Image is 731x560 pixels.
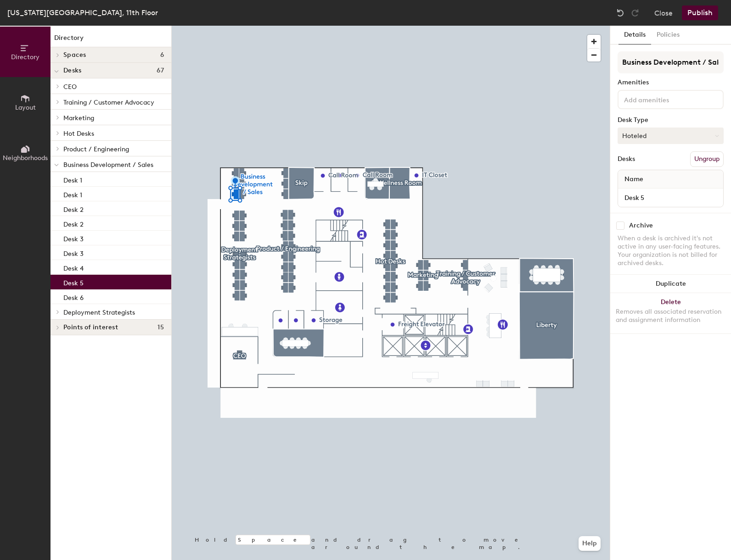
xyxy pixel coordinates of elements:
[620,171,648,188] span: Name
[63,203,84,214] p: Desk 2
[654,6,673,20] button: Close
[63,189,82,199] p: Desk 1
[63,277,84,287] p: Desk 5
[51,33,171,47] h1: Directory
[157,67,164,74] span: 67
[63,67,81,74] span: Desks
[63,233,84,243] p: Desk 3
[160,51,164,59] span: 6
[618,234,724,267] div: When a desk is archived it's not active in any user-facing features. Your organization is not bil...
[63,130,94,138] span: Hot Desks
[618,79,724,86] div: Amenities
[622,94,705,105] input: Add amenities
[63,145,129,153] span: Product / Engineering
[629,222,653,229] div: Archive
[63,51,86,59] span: Spaces
[618,128,724,144] button: Hoteled
[63,291,84,302] p: Desk 6
[618,155,635,163] div: Desks
[63,324,118,331] span: Points of interest
[618,116,724,124] div: Desk Type
[619,26,651,44] button: Details
[15,104,36,111] span: Layout
[63,309,135,316] span: Deployment Strategists
[63,262,84,272] p: Desk 4
[610,275,731,293] button: Duplicate
[630,8,640,17] img: Redo
[616,8,625,17] img: Undo
[63,161,153,169] span: Business Development / Sales
[620,191,721,204] input: Unnamed desk
[7,7,158,18] div: [US_STATE][GEOGRAPHIC_DATA], 11th Floor
[63,218,84,228] p: Desk 2
[616,308,725,324] div: Removes all associated reservation and assignment information
[63,247,84,258] p: Desk 3
[63,99,154,106] span: Training / Customer Advocacy
[610,293,731,333] button: DeleteRemoves all associated reservation and assignment information
[579,536,601,551] button: Help
[682,6,718,20] button: Publish
[63,83,77,91] span: CEO
[63,174,82,184] p: Desk 1
[3,154,48,162] span: Neighborhoods
[11,53,39,61] span: Directory
[651,26,685,44] button: Policies
[157,324,164,331] span: 15
[63,114,94,122] span: Marketing
[690,151,724,167] button: Ungroup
